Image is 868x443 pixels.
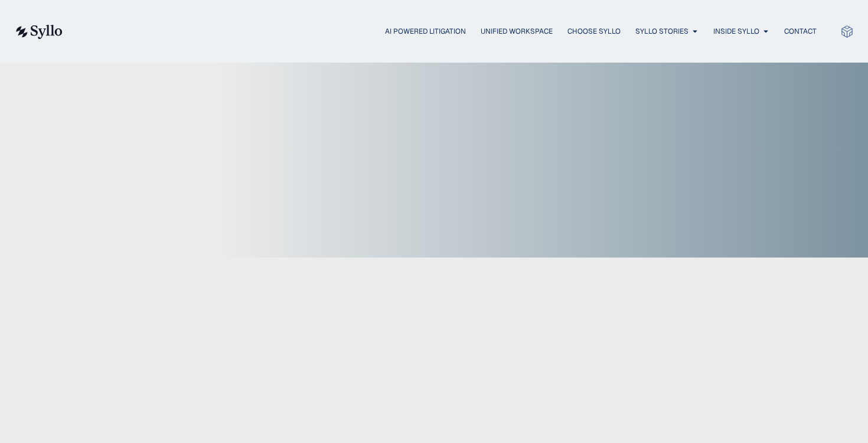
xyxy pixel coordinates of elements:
[567,26,621,37] a: Choose Syllo
[14,25,63,39] img: syllo
[713,26,759,37] a: Inside Syllo
[86,26,817,37] nav: Menu
[86,26,817,37] div: Menu Toggle
[635,26,688,37] a: Syllo Stories
[385,26,466,37] a: AI Powered Litigation
[481,26,553,37] a: Unified Workspace
[784,26,817,37] a: Contact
